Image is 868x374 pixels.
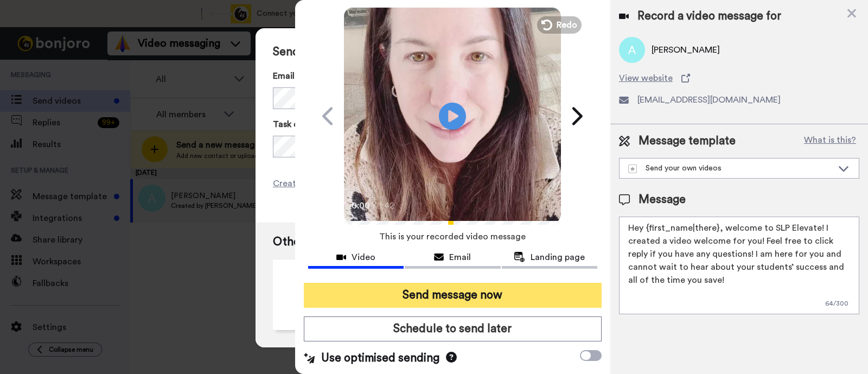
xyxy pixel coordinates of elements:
span: / [373,199,376,212]
label: Email address* [273,69,430,83]
span: 1:42 [379,199,398,212]
span: Other ways to populate your tasklist [273,236,596,249]
span: Message template [639,133,736,149]
button: Send message now [304,283,602,308]
span: Video [352,251,375,264]
textarea: Hey {first_name|there}, welcome to SLP Elevate! I created a video welcome for you! Feel free to c... [619,217,859,314]
button: Schedule to send later [304,316,602,341]
span: Send a new message to [273,46,596,59]
span: Email [449,251,471,264]
span: Landing page [531,251,585,264]
span: Message [639,192,686,208]
span: [EMAIL_ADDRESS][DOMAIN_NAME] [637,93,781,106]
img: demo-template.svg [628,164,637,173]
span: This is your recorded video message [379,225,526,249]
div: Send your own videos [628,163,833,174]
label: Task description (Optional) [273,118,430,131]
button: What is this? [801,133,859,149]
span: 0:00 [352,199,371,212]
span: Use optimised sending [321,350,439,366]
span: Create & add another [273,177,360,190]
